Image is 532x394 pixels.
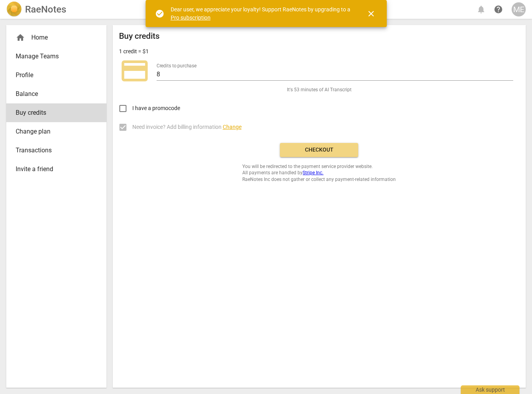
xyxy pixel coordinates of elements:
[491,2,505,16] a: Help
[287,87,352,93] span: It's 53 minutes of AI Transcript
[16,33,25,42] span: home
[16,108,91,117] span: Buy credits
[157,63,197,68] label: Credits to purchase
[362,4,381,23] button: Close
[132,123,242,131] span: Need invoice? Add billing information
[16,70,91,80] span: Profile
[6,122,106,141] a: Change plan
[16,127,91,136] span: Change plan
[16,89,91,99] span: Balance
[119,47,149,56] p: 1 credit = $1
[6,160,106,179] a: Invite a friend
[6,28,106,47] div: Home
[6,85,106,103] a: Balance
[286,146,352,154] span: Checkout
[461,385,519,394] div: Ask support
[303,170,323,175] a: Stripe Inc.
[6,2,66,17] a: LogoRaeNotes
[242,163,396,183] span: You will be redirected to the payment service provider website. All payments are handled by RaeNo...
[6,47,106,66] a: Manage Teams
[119,55,150,87] span: credit_card
[155,9,164,18] span: check_circle
[366,9,376,18] span: close
[16,33,91,42] div: Home
[171,5,352,22] div: Dear user, we appreciate your loyalty! Support RaeNotes by upgrading to a
[280,143,358,157] button: Checkout
[16,146,91,155] span: Transactions
[223,124,242,130] span: Change
[6,103,106,122] a: Buy credits
[171,14,211,21] a: Pro subscription
[494,5,503,14] span: help
[6,2,22,17] img: Logo
[119,31,160,41] h2: Buy credits
[25,4,66,15] h2: RaeNotes
[6,66,106,85] a: Profile
[132,104,180,112] span: I have a promocode
[16,52,91,61] span: Manage Teams
[16,164,91,174] span: Invite a friend
[512,2,526,16] button: ME
[6,141,106,160] a: Transactions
